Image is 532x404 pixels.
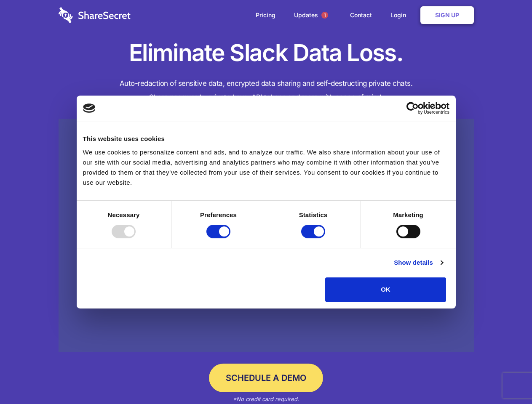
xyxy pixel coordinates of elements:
strong: Necessary [108,211,140,218]
a: Usercentrics Cookiebot - opens in a new window [376,102,449,114]
a: Contact [342,2,380,28]
strong: Preferences [200,211,237,218]
em: *No credit card required. [233,396,299,402]
a: Show details [394,258,443,268]
h4: Auto-redaction of sensitive data, encrypted data sharing and self-destructing private chats. Shar... [59,77,474,104]
a: Sign Up [420,6,474,24]
span: 1 [321,12,328,19]
a: Wistia video thumbnail [59,119,474,352]
div: We use cookies to personalize content and ads, and to analyze our traffic. We also share informat... [83,147,449,188]
a: Login [382,2,419,28]
strong: Marketing [393,211,423,218]
div: This website uses cookies [83,134,449,144]
img: logo-wordmark-white-trans-d4663122ce5f474addd5e946df7df03e33cb6a1c49d2221995e7729f52c070b2.svg [59,7,131,23]
img: logo [83,104,96,113]
button: OK [325,277,446,302]
a: Schedule a Demo [209,364,323,392]
strong: Statistics [299,211,328,218]
a: Pricing [247,2,284,28]
h1: Eliminate Slack Data Loss. [59,38,474,68]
